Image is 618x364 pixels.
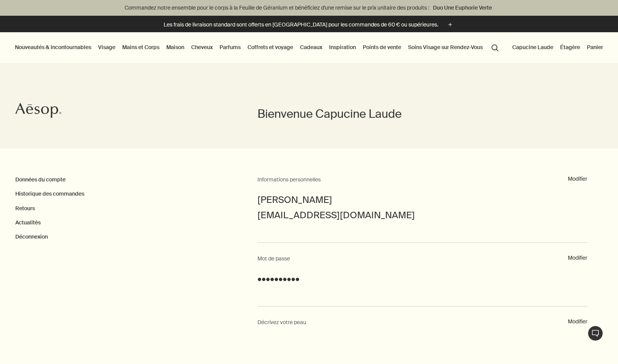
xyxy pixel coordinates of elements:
[588,326,603,341] button: Chat en direct
[13,32,502,63] nav: primary
[585,42,605,52] button: Panier
[15,205,35,212] a: Retours
[257,271,587,287] div: ••••••••••
[257,318,568,327] h2: Décrivez votre peau
[568,175,587,183] button: Modifier
[164,21,438,29] p: Les frais de livraison standard sont offerts en [GEOGRAPHIC_DATA] pour les commandes de 60 € ou s...
[13,101,63,122] a: Aesop
[257,208,587,223] div: [EMAIL_ADDRESS][DOMAIN_NAME]
[15,190,84,197] a: Historique des commandes
[15,233,48,241] button: Déconnexion
[121,42,161,52] a: Mains et Corps
[328,42,357,52] a: Inspiration
[97,42,117,52] a: Visage
[15,176,66,183] a: Données du compte
[568,318,587,326] button: Modifier
[15,103,61,118] svg: Aesop
[511,32,605,63] nav: supplementary
[257,254,568,264] h2: Mot de passe
[257,192,587,208] div: [PERSON_NAME]
[15,219,41,226] a: Actualités
[164,20,454,29] button: Les frais de livraison standard sont offerts en [GEOGRAPHIC_DATA] pour les commandes de 60 € ou s...
[257,175,568,184] h2: Informations personnelles
[407,42,484,52] a: Soins Visage sur Rendez-Vous
[8,4,610,12] p: Commandez notre ensemble pour le corps à la Feuille de Géranium et bénéficiez d'une remise sur le...
[361,42,403,52] button: Points de vente
[511,42,555,52] button: Capucine Laude
[15,175,257,241] nav: My Account Page Menu Navigation
[190,42,214,52] a: Cheveux
[13,42,93,52] button: Nouveautés & Incontournables
[568,254,587,262] button: Modifier
[488,40,502,54] button: Lancer une recherche
[298,42,324,52] a: Cadeaux
[218,42,242,52] a: Parfums
[165,42,186,52] a: Maison
[246,42,295,52] a: Coffrets et voyage
[431,3,493,12] a: Duo Une Euphorie Verte
[559,42,582,52] a: Étagère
